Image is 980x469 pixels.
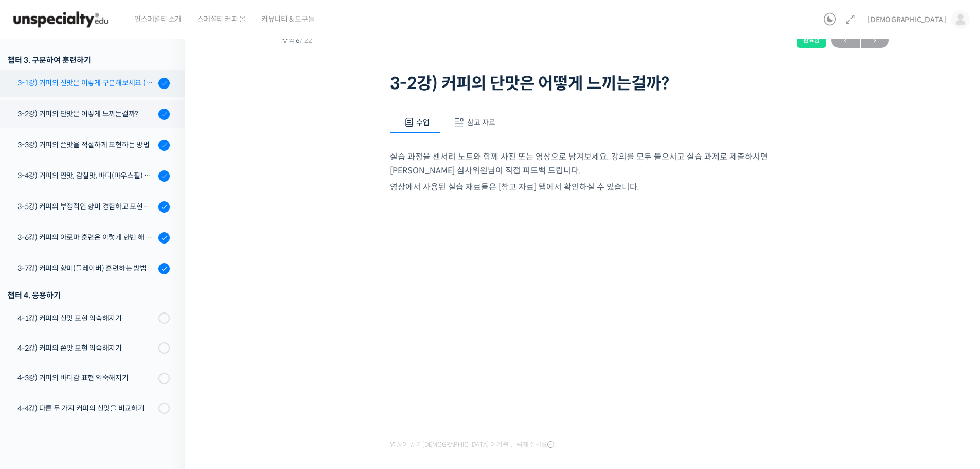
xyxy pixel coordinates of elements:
[159,342,171,350] span: 설정
[868,15,946,24] span: [DEMOGRAPHIC_DATA]
[861,33,889,47] span: →
[282,37,312,44] span: 수업 6
[17,263,155,274] div: 3-7강) 커피의 향미(플레이버) 훈련하는 방법
[861,32,889,48] a: 다음→
[467,118,495,127] span: 참고 자료
[32,342,39,350] span: 홈
[831,32,860,48] a: ←이전
[94,342,106,351] span: 대화
[17,403,155,414] div: 4-4강) 다른 두 가지 커피의 신맛을 비교하기
[17,232,155,243] div: 3-6강) 커피의 아로마 훈련은 이렇게 한번 해보세요
[68,326,133,352] a: 대화
[390,180,781,194] p: 영상에서 사용된 실습 재료들은 [참고 자료] 탭에서 확인하실 수 있습니다.
[133,326,198,352] a: 설정
[390,150,781,178] p: 실습 과정을 센서리 노트와 함께 사진 또는 영상으로 남겨보세요. 강의를 모두 들으시고 실습 과제로 제출하시면 [PERSON_NAME] 심사위원님이 직접 피드백 드립니다.
[17,170,155,181] div: 3-4강) 커피의 짠맛, 감칠맛, 바디(마우스필) 이해하고 표현하기
[300,36,312,45] span: / 22
[416,118,430,127] span: 수업
[797,32,826,48] div: 완료함
[831,33,860,47] span: ←
[3,326,68,352] a: 홈
[17,201,155,212] div: 3-5강) 커피의 부정적인 향미 경험하고 표현하기
[17,77,155,89] div: 3-1강) 커피의 신맛은 이렇게 구분해보세요 (시트릭산과 말릭산의 차이)
[390,441,554,449] span: 영상이 끊기[DEMOGRAPHIC_DATA] 여기를 클릭해주세요
[17,372,155,384] div: 4-3강) 커피의 바디감 표현 익숙해지기
[8,53,170,67] div: 챕터 3. 구분하여 훈련하기
[17,312,155,324] div: 4-1강) 커피의 신맛 표현 익숙해지기
[17,108,155,119] div: 3-2강) 커피의 단맛은 어떻게 느끼는걸까?
[17,139,155,150] div: 3-3강) 커피의 쓴맛을 적절하게 표현하는 방법
[390,74,781,93] h1: 3-2강) 커피의 단맛은 어떻게 느끼는걸까?
[17,342,155,354] div: 4-2강) 커피의 쓴맛 표현 익숙해지기
[8,288,170,302] div: 챕터 4. 응용하기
